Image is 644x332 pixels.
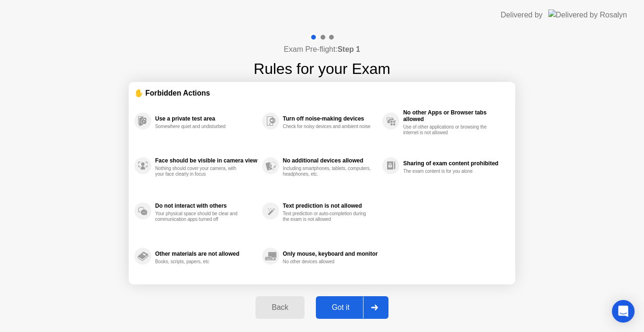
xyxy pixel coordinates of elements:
[403,169,492,174] div: The exam content is for you alone
[283,211,372,222] div: Text prediction or auto-completion during the exam is not allowed
[155,211,244,222] div: Your physical space should be clear and communication apps turned off
[155,157,257,164] div: Face should be visible in camera view
[155,251,257,257] div: Other materials are not allowed
[612,300,635,323] div: Open Intercom Messenger
[256,296,304,319] button: Back
[283,259,372,265] div: No other devices allowed
[155,166,244,177] div: Nothing should cover your camera, with your face clearly in focus
[283,166,372,177] div: Including smartphones, tablets, computers, headphones, etc.
[284,44,360,55] h4: Exam Pre-flight:
[501,9,543,21] div: Delivered by
[403,109,505,122] div: No other Apps or Browser tabs allowed
[338,45,360,53] b: Step 1
[283,251,378,257] div: Only mouse, keyboard and monitor
[283,124,372,130] div: Check for noisy devices and ambient noise
[155,124,244,130] div: Somewhere quiet and undisturbed
[403,160,505,167] div: Sharing of exam content prohibited
[134,88,510,98] div: ✋ Forbidden Actions
[548,9,627,20] img: Delivered by Rosalyn
[254,57,390,80] h1: Rules for your Exam
[283,202,378,209] div: Text prediction is not allowed
[258,303,301,312] div: Back
[155,115,257,122] div: Use a private test area
[316,296,388,319] button: Got it
[319,303,363,312] div: Got it
[155,202,257,209] div: Do not interact with others
[283,115,378,122] div: Turn off noise-making devices
[155,259,244,265] div: Books, scripts, papers, etc
[283,157,378,164] div: No additional devices allowed
[403,124,492,136] div: Use of other applications or browsing the internet is not allowed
